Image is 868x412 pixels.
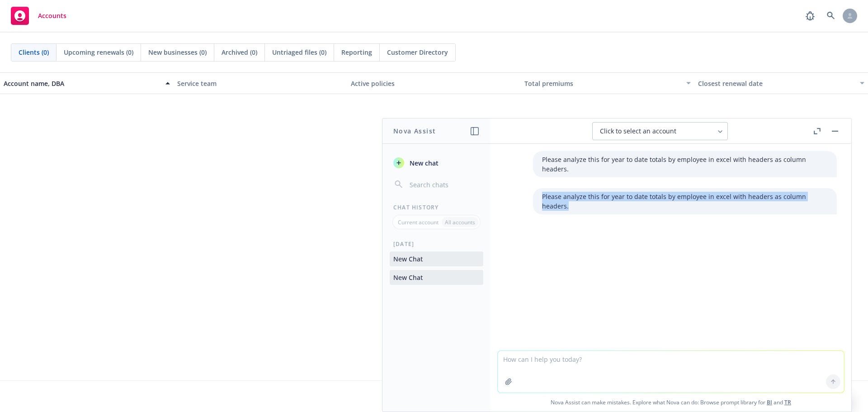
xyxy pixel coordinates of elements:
span: Upcoming renewals (0) [64,47,133,57]
button: New chat [390,155,483,171]
div: Service team [177,79,344,88]
button: Click to select an account [592,122,728,140]
button: New Chat [390,251,483,266]
p: All accounts [445,218,475,226]
button: Closest renewal date [694,72,868,94]
div: Closest renewal date [698,79,854,88]
a: TR [784,398,791,406]
span: Customer Directory [387,47,448,57]
span: Accounts [38,12,66,19]
a: Report a Bug [801,7,819,25]
button: Active policies [347,72,521,94]
p: Current account [398,218,439,226]
p: Please analyze this for year to date totals by employee in excel with headers as column headers. [542,192,828,211]
button: Service team [174,72,347,94]
a: Accounts [7,3,70,28]
a: BI [767,398,772,406]
div: Account name, DBA [4,79,160,88]
span: Archived (0) [222,47,257,57]
div: [DATE] [382,240,491,248]
input: Search chats [408,178,480,191]
span: Nova Assist can make mistakes. Explore what Nova can do: Browse prompt library for and [494,393,848,412]
span: Click to select an account [600,127,676,136]
div: Chat History [382,204,491,211]
span: New chat [408,158,439,168]
span: Reporting [341,47,372,57]
div: Total premiums [524,79,681,88]
a: Search [822,7,840,25]
p: Please analyze this for year to date totals by employee in excel with headers as column headers. [542,155,828,174]
button: Total premiums [521,72,694,94]
span: Clients (0) [19,47,49,57]
div: Active policies [351,79,517,88]
span: New businesses (0) [148,47,207,57]
span: Untriaged files (0) [272,47,326,57]
h1: Nova Assist [393,126,436,136]
button: New Chat [390,270,483,285]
